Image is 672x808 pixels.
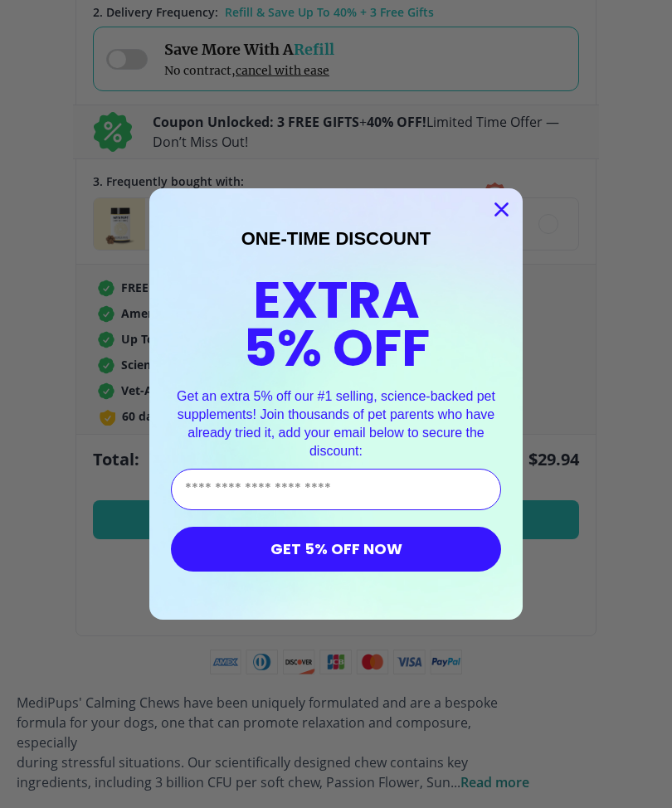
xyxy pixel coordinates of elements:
span: EXTRA [253,264,420,336]
span: ONE-TIME DISCOUNT [241,228,431,249]
button: GET 5% OFF NOW [171,527,501,572]
button: Close dialog [487,195,516,224]
span: Get an extra 5% off our #1 selling, science-backed pet supplements! Join thousands of pet parents... [177,389,495,457]
span: 5% OFF [243,312,430,384]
